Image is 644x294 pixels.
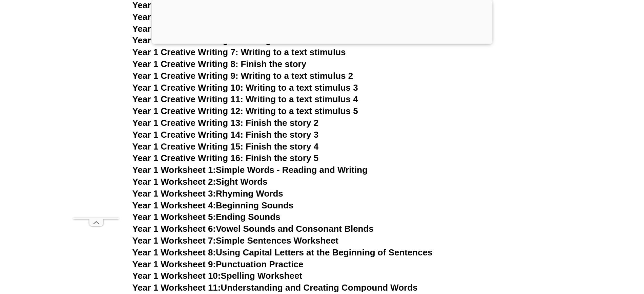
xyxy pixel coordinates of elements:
a: Year 1 Creative Writing 13: Finish the story 2 [132,118,319,128]
span: Year 1 Worksheet 4: [132,200,216,210]
a: Year 1 Creative Writing 16: Finish the story 5 [132,153,319,163]
span: Year 1 Worksheet 2: [132,177,216,187]
a: Year 1 Creative Writing 6: Writing to a stimulus 5 [132,35,335,45]
span: Year 1 Worksheet 11: [132,282,221,293]
span: Year 1 Worksheet 10: [132,271,221,281]
span: Year 1 Worksheet 9: [132,259,216,269]
a: Year 1 Worksheet 5:Ending Sounds [132,212,281,222]
a: Year 1 Creative Writing 4: Writing to a stimulus 3 [132,12,335,22]
a: Year 1 Worksheet 10:Spelling Worksheet [132,271,303,281]
a: Year 1 Worksheet 4:Beginning Sounds [132,200,294,210]
a: Year 1 Worksheet 8:Using Capital Letters at the Beginning of Sentences [132,247,433,257]
iframe: Advertisement [73,15,119,218]
span: Year 1 Worksheet 8: [132,247,216,257]
span: Year 1 Worksheet 3: [132,188,216,199]
a: Year 1 Creative Writing 15: Finish the story 4 [132,141,319,152]
a: Year 1 Creative Writing 11: Writing to a text stimulus 4 [132,94,358,104]
a: Year 1 Creative Writing 12: Writing to a text stimulus 5 [132,106,358,116]
a: Year 1 Creative Writing 8: Finish the story [132,59,307,69]
a: Year 1 Creative Writing 5: Writing to a stimulus 4 [132,24,335,34]
a: Year 1 Creative Writing 10: Writing to a text stimulus 3 [132,83,358,93]
a: Year 1 Creative Writing 7: Writing to a text stimulus [132,47,346,57]
a: Year 1 Worksheet 6:Vowel Sounds and Consonant Blends [132,224,374,234]
a: Year 1 Worksheet 7:Simple Sentences Worksheet [132,235,339,246]
span: Year 1 Worksheet 5: [132,212,216,222]
span: Year 1 Worksheet 1: [132,165,216,175]
a: Year 1 Worksheet 1:Simple Words - Reading and Writing [132,165,368,175]
a: Year 1 Creative Writing 9: Writing to a text stimulus 2 [132,71,353,81]
a: Year 1 Worksheet 2:Sight Words [132,177,268,187]
a: Year 1 Creative Writing 14: Finish the story 3 [132,130,319,140]
a: Year 1 Worksheet 3:Rhyming Words [132,188,283,199]
iframe: Chat Widget [531,218,644,294]
a: Year 1 Worksheet 9:Punctuation Practice [132,259,304,269]
span: Year 1 Worksheet 6: [132,224,216,234]
a: Year 1 Worksheet 11:Understanding and Creating Compound Words [132,282,418,293]
span: Year 1 Worksheet 7: [132,235,216,246]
